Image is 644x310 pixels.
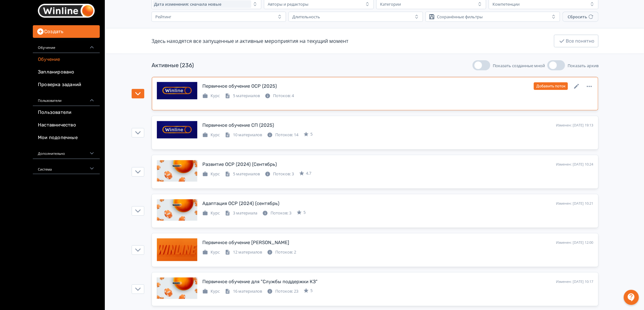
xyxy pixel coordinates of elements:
a: Мои подопечные [33,131,100,144]
span: 5 [310,131,313,137]
div: Курс [202,210,220,216]
span: Дата изменения: сначала новые [154,2,221,7]
div: Адаптация ОСР (2024) (сентябрь) [202,200,279,207]
div: Изменен: [DATE] 10:17 [556,279,593,284]
div: Дополнительно [33,144,100,159]
div: Рейтинг [155,14,171,19]
div: Потоков: 3 [265,171,294,177]
a: Обучение [33,53,100,66]
span: Показать созданные мной [493,63,545,68]
div: Авторы и редакторы [268,2,308,7]
a: Запланировано [33,66,100,78]
div: Компетенции [492,2,520,7]
button: Длительность [289,12,423,22]
button: Добавить поток [534,82,568,90]
div: Потоков: 2 [267,249,296,255]
button: Сбросить [563,12,599,22]
div: Потоков: 4 [265,93,294,99]
div: Активные (236) [152,61,194,70]
div: 12 материалов [225,249,262,255]
div: Сохранённые фильтры [437,14,483,19]
div: Обучение [33,38,100,53]
div: 5 материалов [225,93,260,99]
div: Потоков: 3 [262,210,291,216]
button: Рейтинг [152,12,286,22]
div: Первичное обучение ОСР (2025) [202,83,277,90]
div: Система [33,159,100,174]
div: Курс [202,171,220,177]
a: Пользователи [33,106,100,119]
div: Длительность [292,14,320,19]
div: Пользователи [33,91,100,106]
div: Изменен: [DATE] 19:13 [556,123,593,128]
div: Изменен: [DATE] 10:24 [556,162,593,167]
div: Потоков: 14 [267,132,298,138]
div: Первичное обучение для "Службы поддержки КЗ" [202,278,318,285]
div: Изменен: [DATE] 12:00 [556,240,593,245]
a: Проверка заданий [33,78,100,91]
div: Курс [202,93,220,99]
img: https://files.teachbase.ru/system/accounts/17824/logos/medium/d1d72a04480499d475272cdcb9144f203d8... [38,4,95,18]
span: 4.7 [306,170,311,177]
div: Потоков: 23 [267,288,298,295]
div: Первичное обучение ПМ [202,239,289,246]
div: Развитие ОСР (2024) (Сентябрь) [202,161,277,168]
div: Изменен: [DATE] 10:21 [556,201,593,206]
span: 5 [303,209,306,216]
button: Создать [33,25,100,38]
div: 5 материалов [225,171,260,177]
div: Здесь находятся все запущенные и активные мероприятия на текущий момент [152,37,349,45]
div: Категории [380,2,401,7]
span: 5 [310,288,313,294]
div: 3 материала [225,210,257,216]
div: 16 материалов [225,288,262,295]
div: Первичное обучение СП (2025) [202,122,274,129]
button: Все понятно [554,35,599,47]
div: Курс [202,249,220,255]
a: Наставничество [33,119,100,131]
div: 10 материалов [225,132,262,138]
button: Сохранённые фильтры [426,12,560,22]
div: Курс [202,132,220,138]
span: Показать архив [568,63,599,68]
div: Курс [202,288,220,295]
